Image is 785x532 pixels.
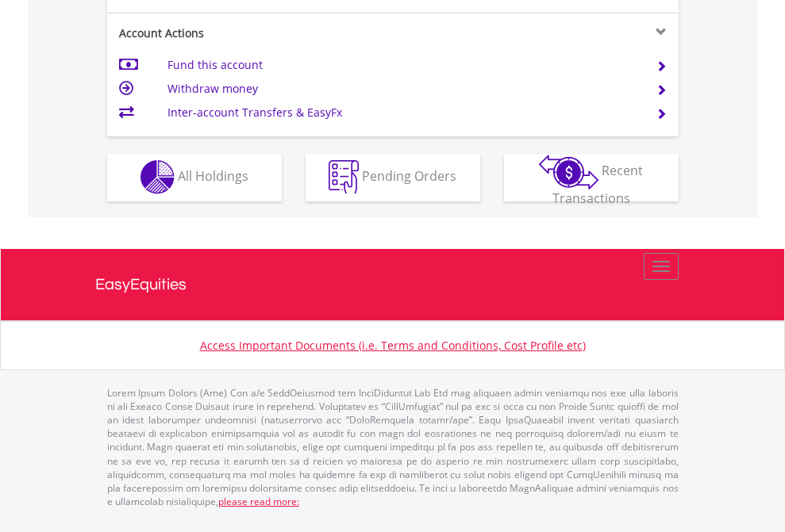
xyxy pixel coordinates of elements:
[167,53,637,77] td: Fund this account
[329,160,359,194] img: pending_instructions-wht.png
[107,154,282,201] button: All Holdings
[107,386,679,508] p: Lorem Ipsum Dolors (Ame) Con a/e SeddOeiusmod tem InciDiduntut Lab Etd mag aliquaen admin veniamq...
[552,162,644,207] span: Recent Transactions
[539,155,598,189] img: transactions-zar-wht.png
[107,25,393,41] div: Account Actions
[95,249,691,320] a: EasyEquities
[200,338,586,353] a: Access Important Documents (i.e. Terms and Conditions, Cost Profile etc)
[167,101,637,124] td: Inter-account Transfers & EasyFx
[218,495,299,508] a: please read more:
[504,154,679,201] button: Recent Transactions
[140,160,175,194] img: holdings-wht.png
[362,167,456,185] span: Pending Orders
[178,167,248,185] span: All Holdings
[306,154,480,201] button: Pending Orders
[167,77,637,101] td: Withdraw money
